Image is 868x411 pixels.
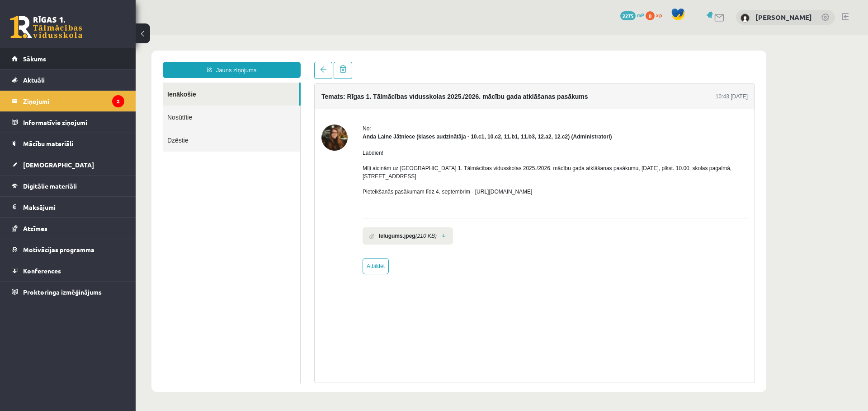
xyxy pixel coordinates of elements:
span: Atzīmes [23,224,47,232]
img: Anda Laine Jātniece (klases audzinātāja - 10.c1, 10.c2, 11.b1, 11.b3, 12.a2, 12.c2) [186,90,212,116]
span: mP [637,11,644,18]
i: (210 KB) [280,197,301,205]
a: Informatīvie ziņojumi [12,112,124,133]
a: Nosūtītie [27,71,165,94]
a: Rīgas 1. Tālmācības vidusskola [10,16,82,38]
span: Konferences [23,267,61,275]
strong: Anda Laine Jātniece (klases audzinātāja - 10.c1, 10.c2, 11.b1, 11.b3, 12.a2, 12.c2) (Administratori) [227,99,476,105]
span: xp [656,11,662,18]
a: [DEMOGRAPHIC_DATA] [12,154,124,175]
p: Labdien! [227,114,612,122]
b: Ielugums.jpeg [243,197,280,205]
a: [PERSON_NAME] [755,13,812,22]
a: Konferences [12,260,124,281]
span: Digitālie materiāli [23,182,77,190]
legend: Informatīvie ziņojumi [23,112,124,133]
span: 2275 [620,11,636,20]
span: Aktuāli [23,76,45,84]
h4: Temats: Rīgas 1. Tālmācības vidusskolas 2025./2026. mācību gada atklāšanas pasākums [186,58,453,65]
span: Proktoringa izmēģinājums [23,288,102,296]
a: Aktuāli [12,69,124,90]
legend: Ziņojumi [23,91,124,111]
a: Ziņojumi2 [12,91,124,111]
span: Motivācijas programma [23,245,94,254]
div: 10:43 [DATE] [580,58,612,66]
a: Mācību materiāli [12,133,124,154]
a: Dzēstie [27,94,165,117]
p: Pieteikšanās pasākumam līdz 4. septembrim - [URL][DOMAIN_NAME] [227,153,612,161]
i: 2 [112,95,124,107]
a: Atzīmes [12,218,124,239]
a: Atbildēt [227,223,253,240]
a: Jauns ziņojums [27,27,165,43]
a: 2275 mP [620,11,644,18]
a: Sākums [12,48,124,69]
span: Sākums [23,55,46,63]
span: 0 [646,11,655,20]
a: Ienākošie [27,48,163,71]
div: No: [227,90,612,98]
span: Mācību materiāli [23,139,73,148]
span: [DEMOGRAPHIC_DATA] [23,161,94,169]
a: Maksājumi [12,197,124,217]
a: Proktoringa izmēģinājums [12,282,124,302]
p: Mīļi aicinām uz [GEOGRAPHIC_DATA] 1. Tālmācības vidusskolas 2025./2026. mācību gada atklāšanas pa... [227,129,612,146]
legend: Maksājumi [23,197,124,217]
img: Ģirts Bauļkalns [741,14,750,23]
a: Digitālie materiāli [12,175,124,196]
a: Motivācijas programma [12,239,124,260]
a: 0 xp [646,11,666,18]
